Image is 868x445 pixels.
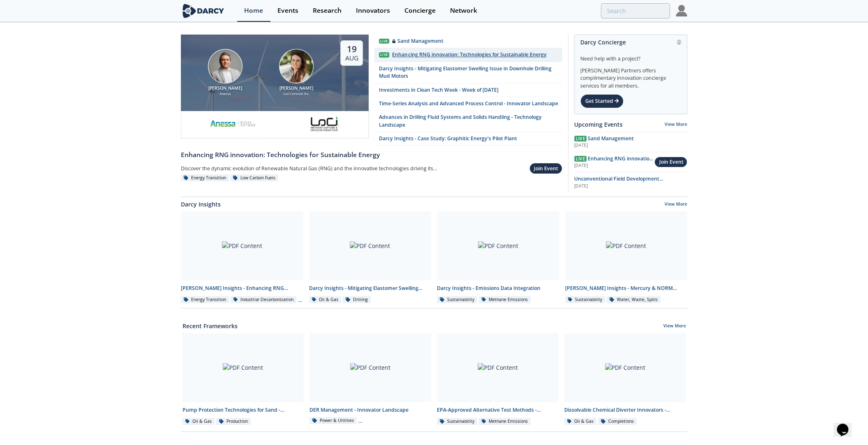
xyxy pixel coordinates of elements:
[437,296,477,304] div: Sustainability
[392,51,546,58] div: Enhancing RNG innovation: Technologies for Sustainable Energy
[665,121,687,127] a: View More
[374,48,562,62] a: Live Enhancing RNG innovation: Technologies for Sustainable Energy
[574,156,586,162] span: Live
[437,418,477,425] div: Sustainability
[309,285,432,292] div: Darcy Insights - Mitigating Elastomer Swelling Issue in Downhole Drilling Mud Motors
[654,157,687,168] button: Join Event
[180,333,307,426] a: PDF Content Pump Protection Technologies for Sand - Innovator Shortlist Oil & Gas Production
[345,44,358,54] div: 19
[307,333,434,426] a: PDF Content DER Management - Innovator Landscape Power & Utilities
[565,285,688,292] div: [PERSON_NAME] Insights - Mercury & NORM Detection and [MEDICAL_DATA]
[181,35,369,146] a: Amir Akbari [PERSON_NAME] Anessa Nicole Neff [PERSON_NAME] Loci Controls Inc. 19 Aug
[574,162,654,169] div: [DATE]
[601,3,670,19] input: Advanced Search
[677,40,681,44] img: information.svg
[580,94,623,108] div: Get Started
[574,175,663,197] span: Unconventional Field Development Optimization through Geochemical Fingerprinting Technology
[588,135,634,142] span: Sand Management
[574,142,687,149] div: [DATE]
[306,211,434,304] a: PDF Content Darcy Insights - Mitigating Elastomer Swelling Issue in Downhole Drilling Mud Motors ...
[181,163,457,174] div: Discover the dynamic evolution of Renewable Natural Gas (RNG) and the innovative technologies dri...
[479,296,531,304] div: Methane Emissions
[379,52,390,58] div: Live
[182,322,238,330] a: Recent Frameworks
[263,91,329,97] div: Loci Controls Inc.
[374,83,562,97] a: Investments in Clean Tech Week - Week of [DATE]
[479,418,531,425] div: Methane Emissions
[309,296,342,304] div: Oil & Gas
[437,285,559,292] div: Darcy Insights - Emissions Data Integration
[181,285,303,292] div: [PERSON_NAME] Insights - Enhancing RNG innovation
[607,296,660,304] div: Water, Waste, Spills
[561,333,689,426] a: PDF Content Dissolvable Chemical Diverter Innovators - Innovator Landscape Oil & Gas Completions
[392,37,443,45] div: Sand Management
[374,35,562,48] a: Live Sand Management
[181,150,562,160] div: Enhancing RNG innovation: Technologies for Sustainable Energy
[598,418,637,425] div: Completions
[345,54,358,63] div: Aug
[580,63,681,90] div: [PERSON_NAME] Partners offers complimentary innovation concierge services for all members.
[434,333,561,426] a: PDF Content EPA-Approved Alternative Test Methods - Innovator Comparison Sustainability Methane E...
[562,211,690,304] a: PDF Content [PERSON_NAME] Insights - Mercury & NORM Detection and [MEDICAL_DATA] Sustainability W...
[574,155,654,169] a: Live Enhancing RNG innovation: Technologies for Sustainable Energy [DATE]
[676,5,687,16] img: Profile
[231,296,297,304] div: Industrial Decarbonization
[574,175,687,189] a: Unconventional Field Development Optimization through Geochemical Fingerprinting Technology [DATE]
[574,183,687,190] div: [DATE]
[434,211,562,304] a: PDF Content Darcy Insights - Emissions Data Integration Sustainability Methane Emissions
[263,85,329,92] div: [PERSON_NAME]
[210,115,256,132] img: 551440aa-d0f4-4a32-b6e2-e91f2a0781fe
[580,35,681,49] div: Darcy Concierge
[309,115,340,132] img: 2b793097-40cf-4f6d-9bc3-4321a642668f
[279,49,314,83] img: Nicole Neff
[309,406,431,414] div: DER Management - Innovator Landscape
[356,7,390,14] div: Innovators
[663,323,686,330] a: View More
[208,49,242,83] img: Amir Akbari
[277,7,298,14] div: Events
[244,7,263,14] div: Home
[309,417,357,424] div: Power & Utilities
[404,7,435,14] div: Concierge
[181,4,226,18] img: logo-wide.svg
[564,406,686,414] div: Dissolvable Chemical Diverter Innovators - Innovator Landscape
[181,174,229,182] div: Energy Transition
[534,165,558,172] div: Join Event
[374,132,562,146] a: Darcy Insights - Case Study: Graphitic Energy's Pilot Plant
[580,49,681,63] div: Need help with a project?
[182,406,304,414] div: Pump Protection Technologies for Sand - Innovator Shortlist
[659,158,683,166] div: Join Event
[665,201,687,209] a: View More
[574,136,586,141] span: Live
[343,296,371,304] div: Drilling
[529,163,562,174] button: Join Event
[379,39,390,44] div: Live
[374,111,562,132] a: Advances in Drilling Fluid Systems and Solids Handling - Technology Landscape
[178,211,306,304] a: PDF Content [PERSON_NAME] Insights - Enhancing RNG innovation Energy Transition Industrial Decarb...
[230,174,278,182] div: Low Carbon Fuels
[181,296,229,304] div: Energy Transition
[192,85,258,92] div: [PERSON_NAME]
[312,7,341,14] div: Research
[833,412,860,437] iframe: chat widget
[181,200,221,209] a: Darcy Insights
[565,296,605,304] div: Sustainability
[182,418,215,425] div: Oil & Gas
[450,7,477,14] div: Network
[374,97,562,111] a: Time-Series Analysis and Advanced Process Control - Innovator Landscape
[574,135,687,149] a: Live Sand Management [DATE]
[574,155,654,177] span: Enhancing RNG innovation: Technologies for Sustainable Energy
[564,418,597,425] div: Oil & Gas
[192,91,258,97] div: Anessa
[437,406,559,414] div: EPA-Approved Alternative Test Methods - Innovator Comparison
[374,62,562,83] a: Darcy Insights - Mitigating Elastomer Swelling Issue in Downhole Drilling Mud Motors
[216,418,251,425] div: Production
[574,120,623,129] a: Upcoming Events
[181,146,562,160] a: Enhancing RNG innovation: Technologies for Sustainable Energy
